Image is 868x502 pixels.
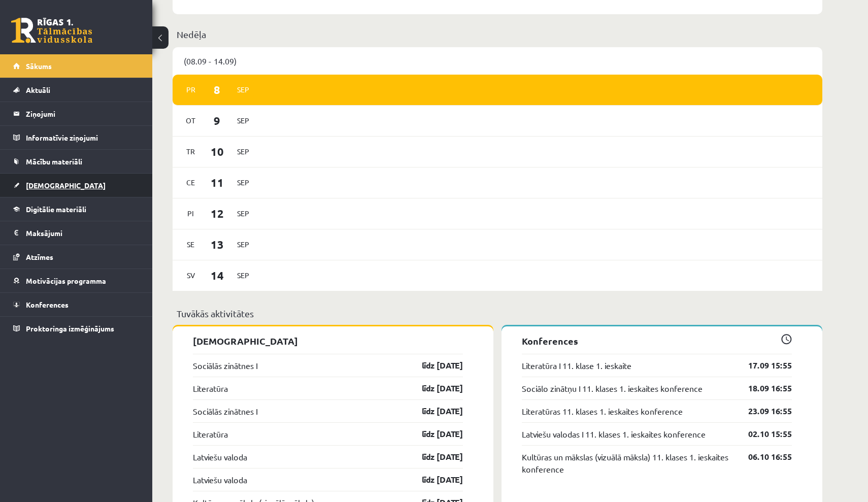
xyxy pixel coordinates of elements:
span: Mācību materiāli [26,157,82,166]
a: līdz [DATE] [404,474,463,486]
span: Se [180,237,202,252]
a: Informatīvie ziņojumi [13,126,140,149]
span: Aktuāli [26,85,50,94]
p: Tuvākās aktivitātes [177,307,818,320]
span: Sv [180,267,202,283]
a: līdz [DATE] [404,428,463,440]
a: Motivācijas programma [13,269,140,292]
legend: Informatīvie ziņojumi [26,126,140,149]
a: Aktuāli [13,78,140,102]
span: Pi [180,206,202,221]
span: 8 [202,81,233,98]
a: Maksājumi [13,221,140,245]
span: Sep [232,144,254,159]
div: (08.09 - 14.09) [173,47,822,75]
a: Literatūras 11. klases 1. ieskaites konference [522,405,683,417]
a: Sociālās zinātnes I [193,359,257,372]
span: Sep [232,82,254,97]
span: Proktoringa izmēģinājums [26,324,114,333]
span: Sep [232,175,254,190]
a: Kultūras un mākslas (vizuālā māksla) 11. klases 1. ieskaites konference [522,451,733,475]
span: Sep [232,206,254,221]
a: Digitālie materiāli [13,197,140,221]
span: 12 [202,205,233,222]
a: 18.09 16:55 [733,382,792,394]
a: Latviešu valodas I 11. klases 1. ieskaites konference [522,428,706,440]
p: Konferences [522,334,792,348]
span: 11 [202,174,233,191]
span: Pr [180,82,202,97]
legend: Maksājumi [26,221,140,245]
a: 17.09 15:55 [733,359,792,372]
span: 9 [202,112,233,129]
span: Ce [180,175,202,190]
a: 23.09 16:55 [733,405,792,417]
a: līdz [DATE] [404,405,463,417]
span: Motivācijas programma [26,276,106,285]
legend: Ziņojumi [26,102,140,125]
a: Atzīmes [13,245,140,269]
a: līdz [DATE] [404,382,463,394]
span: Sākums [26,61,52,71]
a: Ziņojumi [13,102,140,125]
span: Digitālie materiāli [26,205,86,214]
span: [DEMOGRAPHIC_DATA] [26,181,106,190]
span: Sep [232,113,254,128]
span: Konferences [26,300,69,309]
span: 13 [202,236,233,253]
a: Sociālo zinātņu I 11. klases 1. ieskaites konference [522,382,703,394]
a: [DEMOGRAPHIC_DATA] [13,174,140,197]
a: līdz [DATE] [404,451,463,463]
span: Atzīmes [26,252,53,261]
a: Literatūra I 11. klase 1. ieskaite [522,359,631,372]
a: Literatūra [193,382,228,394]
a: Literatūra [193,428,228,440]
span: 10 [202,143,233,160]
a: Konferences [13,293,140,316]
a: 06.10 16:55 [733,451,792,463]
span: Tr [180,144,202,159]
a: Latviešu valoda [193,451,247,463]
span: 14 [202,267,233,284]
p: [DEMOGRAPHIC_DATA] [193,334,463,348]
a: Rīgas 1. Tālmācības vidusskola [11,18,92,43]
a: Sociālās zinātnes I [193,405,257,417]
p: Nedēļa [177,27,818,41]
a: Mācību materiāli [13,150,140,173]
a: Sākums [13,54,140,78]
a: 02.10 15:55 [733,428,792,440]
span: Ot [180,113,202,128]
a: Proktoringa izmēģinājums [13,317,140,340]
a: Latviešu valoda [193,474,247,486]
a: līdz [DATE] [404,359,463,372]
span: Sep [232,267,254,283]
span: Sep [232,237,254,252]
